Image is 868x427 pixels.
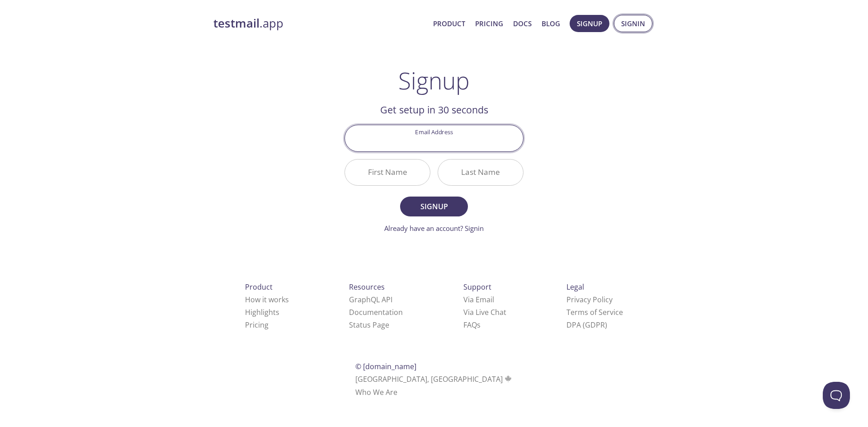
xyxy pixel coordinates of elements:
[398,67,470,94] h1: Signup
[349,307,403,317] a: Documentation
[566,320,607,330] a: DPA (GDPR)
[566,295,613,305] a: Privacy Policy
[213,16,426,31] a: testmail.app
[463,320,481,330] a: FAQ
[570,15,609,32] button: Signup
[542,18,560,29] a: Blog
[400,197,468,216] button: Signup
[384,224,484,233] a: Already have an account? Signin
[433,18,465,29] a: Product
[566,307,623,317] a: Terms of Service
[410,200,458,213] span: Signup
[349,282,385,292] span: Resources
[621,18,645,29] span: Signin
[245,307,279,317] a: Highlights
[245,282,273,292] span: Product
[349,295,392,305] a: GraphQL API
[577,18,602,29] span: Signup
[463,282,491,292] span: Support
[823,382,850,409] iframe: Help Scout Beacon - Open
[566,282,584,292] span: Legal
[463,307,506,317] a: Via Live Chat
[355,361,416,371] span: © [DOMAIN_NAME]
[477,320,481,330] span: s
[475,18,503,29] a: Pricing
[355,387,397,397] a: Who We Are
[245,295,289,305] a: How it works
[344,102,524,117] h2: Get setup in 30 seconds
[614,15,652,32] button: Signin
[355,374,513,384] span: [GEOGRAPHIC_DATA], [GEOGRAPHIC_DATA]
[513,18,532,29] a: Docs
[213,15,259,31] strong: testmail
[245,320,269,330] a: Pricing
[463,295,494,305] a: Via Email
[349,320,389,330] a: Status Page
